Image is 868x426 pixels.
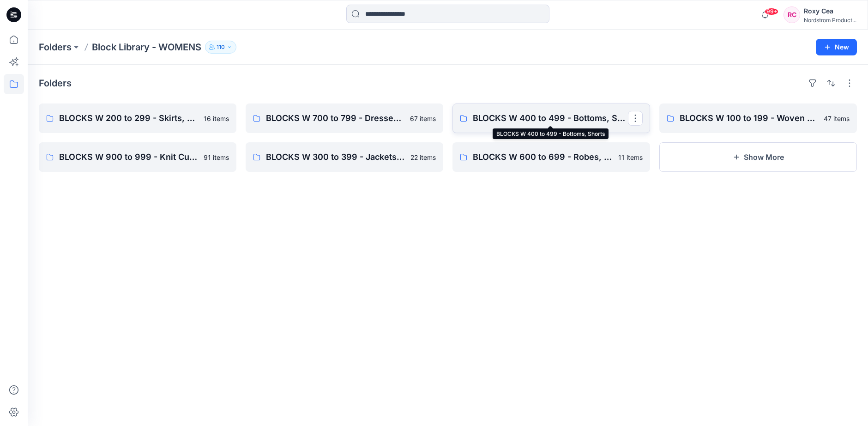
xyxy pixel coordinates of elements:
div: Nordstrom Product... [804,17,856,24]
button: Show More [659,142,857,172]
h4: Folders [39,78,72,89]
p: BLOCKS W 400 to 499 - Bottoms, Shorts [473,112,628,125]
p: 91 items [204,152,229,162]
a: BLOCKS W 200 to 299 - Skirts, skorts, 1/2 Slip, Full Slip16 items [39,103,236,133]
p: BLOCKS W 200 to 299 - Skirts, skorts, 1/2 Slip, Full Slip [59,112,198,125]
p: 16 items [204,114,229,123]
p: 47 items [824,114,850,123]
p: 67 items [410,114,436,123]
a: BLOCKS W 700 to 799 - Dresses, Cami's, Gowns, Chemise67 items [246,103,443,133]
p: BLOCKS W 700 to 799 - Dresses, Cami's, Gowns, Chemise [266,112,404,125]
a: BLOCKS W 300 to 399 - Jackets, Blazers, Outerwear, Sportscoat, Vest22 items [246,142,443,172]
p: BLOCKS W 600 to 699 - Robes, [GEOGRAPHIC_DATA] [473,151,613,164]
div: Roxy Cea [804,6,856,17]
a: BLOCKS W 900 to 999 - Knit Cut & Sew Tops91 items [39,142,236,172]
p: BLOCKS W 100 to 199 - Woven Tops, Shirts, PJ Tops [680,112,818,125]
p: BLOCKS W 900 to 999 - Knit Cut & Sew Tops [59,151,198,164]
p: BLOCKS W 300 to 399 - Jackets, Blazers, Outerwear, Sportscoat, Vest [266,151,405,164]
div: RC [784,6,800,23]
button: 110 [205,41,236,54]
a: Folders [39,41,72,54]
span: 99+ [765,8,778,15]
a: BLOCKS W 400 to 499 - Bottoms, Shorts [452,103,650,133]
a: BLOCKS W 100 to 199 - Woven Tops, Shirts, PJ Tops47 items [659,103,857,133]
p: Block Library - WOMENS [92,41,201,54]
p: 11 items [618,152,643,162]
button: New [816,39,857,55]
p: 22 items [410,152,436,162]
p: 110 [217,42,225,52]
a: BLOCKS W 600 to 699 - Robes, [GEOGRAPHIC_DATA]11 items [452,142,650,172]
